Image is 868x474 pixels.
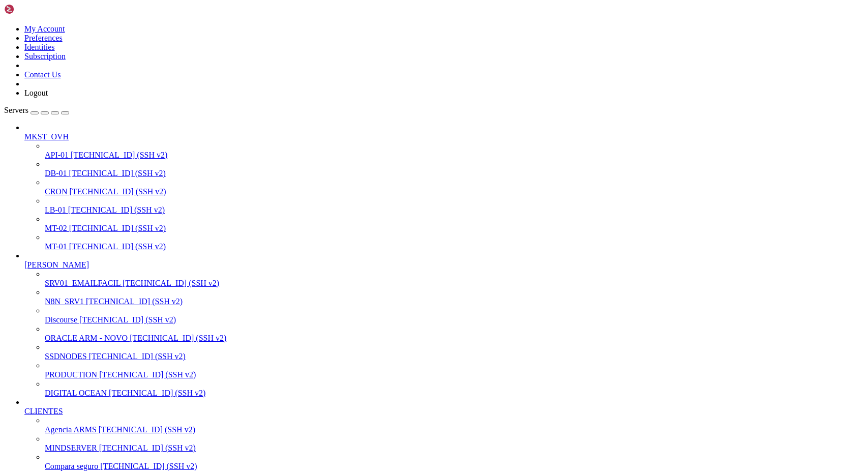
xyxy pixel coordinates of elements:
[45,270,864,288] li: SRV01_EMAILFACIL [TECHNICAL_ID] (SSH v2)
[24,132,864,141] a: MKST_OVH
[69,169,166,177] span: [TECHNICAL_ID] (SSH v2)
[45,205,864,215] a: LB-01 [TECHNICAL_ID] (SSH v2)
[45,462,98,470] span: Compara seguro
[24,43,55,51] a: Identities
[100,462,197,470] span: [TECHNICAL_ID] (SSH v2)
[130,334,226,342] span: [TECHNICAL_ID] (SSH v2)
[45,379,864,398] li: DIGITAL OCEAN [TECHNICAL_ID] (SSH v2)
[69,224,166,232] span: [TECHNICAL_ID] (SSH v2)
[45,169,67,177] span: DB-01
[4,106,28,114] span: Servers
[45,315,864,324] a: Discourse [TECHNICAL_ID] (SSH v2)
[45,224,864,233] a: MT-02 [TECHNICAL_ID] (SSH v2)
[45,443,97,452] span: MINDSERVER
[24,260,864,270] a: [PERSON_NAME]
[24,407,864,416] a: CLIENTES
[71,151,167,159] span: [TECHNICAL_ID] (SSH v2)
[45,279,121,287] span: SRV01_EMAILFACIL
[69,242,166,251] span: [TECHNICAL_ID] (SSH v2)
[45,370,864,379] a: PRODUCTION [TECHNICAL_ID] (SSH v2)
[45,416,864,434] li: Agencia ARMS [TECHNICAL_ID] (SSH v2)
[45,160,864,178] li: DB-01 [TECHNICAL_ID] (SSH v2)
[24,260,89,269] span: [PERSON_NAME]
[45,224,67,232] span: MT-02
[24,24,65,33] a: My Account
[24,407,63,416] span: CLIENTES
[86,297,183,306] span: [TECHNICAL_ID] (SSH v2)
[45,288,864,306] li: N8N_SRV1 [TECHNICAL_ID] (SSH v2)
[89,352,186,361] span: [TECHNICAL_ID] (SSH v2)
[45,205,66,214] span: LB-01
[45,370,97,379] span: PRODUCTION
[79,315,176,324] span: [TECHNICAL_ID] (SSH v2)
[45,196,864,215] li: LB-01 [TECHNICAL_ID] (SSH v2)
[45,425,97,434] span: Agencia ARMS
[45,389,864,398] a: DIGITAL OCEAN [TECHNICAL_ID] (SSH v2)
[45,178,864,196] li: CRON [TECHNICAL_ID] (SSH v2)
[109,389,205,397] span: [TECHNICAL_ID] (SSH v2)
[45,389,107,397] span: DIGITAL OCEAN
[45,297,84,306] span: N8N_SRV1
[45,434,864,453] li: MINDSERVER [TECHNICAL_ID] (SSH v2)
[45,352,87,361] span: SSDNODES
[45,242,67,251] span: MT-01
[45,215,864,233] li: MT-02 [TECHNICAL_ID] (SSH v2)
[45,425,864,434] a: Agencia ARMS [TECHNICAL_ID] (SSH v2)
[45,151,69,159] span: API-01
[45,324,864,343] li: ORACLE ARM - NOVO [TECHNICAL_ID] (SSH v2)
[99,370,196,379] span: [TECHNICAL_ID] (SSH v2)
[45,352,864,361] a: SSDNODES [TECHNICAL_ID] (SSH v2)
[45,187,67,196] span: CRON
[68,205,165,214] span: [TECHNICAL_ID] (SSH v2)
[24,251,864,398] li: [PERSON_NAME]
[24,70,61,79] a: Contact Us
[4,4,63,14] img: Shellngn
[45,141,864,160] li: API-01 [TECHNICAL_ID] (SSH v2)
[45,151,864,160] a: API-01 [TECHNICAL_ID] (SSH v2)
[45,242,864,251] a: MT-01 [TECHNICAL_ID] (SSH v2)
[45,279,864,288] a: SRV01_EMAILFACIL [TECHNICAL_ID] (SSH v2)
[45,334,864,343] a: ORACLE ARM - NOVO [TECHNICAL_ID] (SSH v2)
[99,443,196,452] span: [TECHNICAL_ID] (SSH v2)
[45,297,864,306] a: N8N_SRV1 [TECHNICAL_ID] (SSH v2)
[45,315,77,324] span: Discourse
[45,443,864,453] a: MINDSERVER [TECHNICAL_ID] (SSH v2)
[45,306,864,324] li: Discourse [TECHNICAL_ID] (SSH v2)
[45,343,864,361] li: SSDNODES [TECHNICAL_ID] (SSH v2)
[45,462,864,471] a: Compara seguro [TECHNICAL_ID] (SSH v2)
[24,132,69,141] span: MKST_OVH
[45,187,864,196] a: CRON [TECHNICAL_ID] (SSH v2)
[45,169,864,178] a: DB-01 [TECHNICAL_ID] (SSH v2)
[45,453,864,471] li: Compara seguro [TECHNICAL_ID] (SSH v2)
[24,34,63,42] a: Preferences
[24,52,66,61] a: Subscription
[69,187,166,196] span: [TECHNICAL_ID] (SSH v2)
[4,106,69,114] a: Servers
[45,233,864,251] li: MT-01 [TECHNICAL_ID] (SSH v2)
[24,88,48,97] a: Logout
[45,334,128,342] span: ORACLE ARM - NOVO
[24,123,864,251] li: MKST_OVH
[99,425,195,434] span: [TECHNICAL_ID] (SSH v2)
[123,279,219,287] span: [TECHNICAL_ID] (SSH v2)
[45,361,864,379] li: PRODUCTION [TECHNICAL_ID] (SSH v2)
